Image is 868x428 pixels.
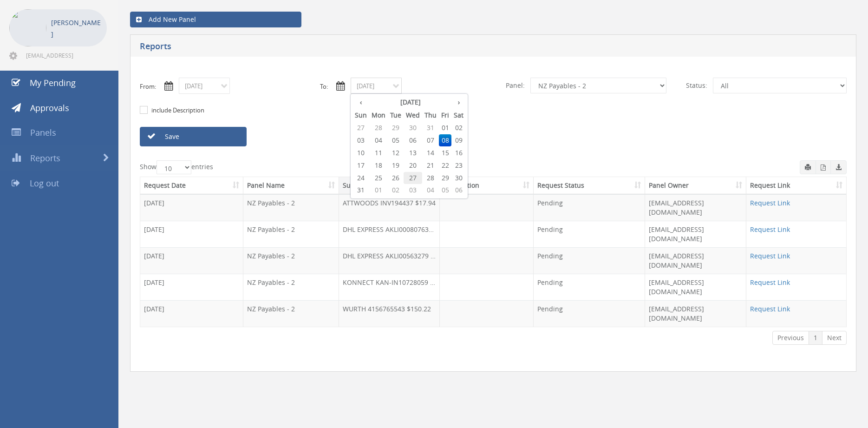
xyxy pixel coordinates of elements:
span: 28 [422,172,439,184]
a: Request Link [750,251,790,260]
td: [DATE] [140,274,243,300]
span: 13 [404,147,422,159]
th: Tue [388,109,404,122]
span: My Pending [30,77,76,88]
span: Status: [680,78,713,93]
td: [DATE] [140,194,243,221]
td: ATTWOODS INV194437 $17.94 [339,194,440,221]
td: NZ Payables - 2 [243,247,339,274]
th: Sat [451,109,466,122]
span: 06 [404,134,422,146]
span: 21 [422,159,439,171]
span: 18 [369,159,388,171]
span: 09 [451,134,466,146]
span: 01 [369,184,388,196]
span: 02 [388,184,404,196]
label: To: [320,82,328,91]
span: 06 [451,184,466,196]
th: ‹ [352,96,369,109]
td: DHL EXPRESS AKLI00563279 $224.09 [339,247,440,274]
span: 11 [369,147,388,159]
th: Request Status: activate to sort column ascending [534,177,645,194]
span: 29 [388,122,404,134]
td: [DATE] [140,247,243,274]
td: NZ Payables - 2 [243,274,339,300]
td: [DATE] [140,300,243,327]
td: [EMAIL_ADDRESS][DOMAIN_NAME] [645,221,747,247]
td: Pending [534,274,645,300]
span: 30 [404,122,422,134]
td: Pending [534,194,645,221]
span: 17 [352,159,369,171]
a: Request Link [750,198,790,207]
td: NZ Payables - 2 [243,300,339,327]
span: 26 [388,172,404,184]
th: Sun [352,109,369,122]
th: Request Link: activate to sort column ascending [746,177,846,194]
span: 23 [451,159,466,171]
td: WURTH 4156765543 $150.22 [339,300,440,327]
td: NZ Payables - 2 [243,221,339,247]
th: Wed [404,109,422,122]
span: Log out [30,178,59,189]
td: [EMAIL_ADDRESS][DOMAIN_NAME] [645,247,747,274]
td: Pending [534,247,645,274]
span: 03 [404,184,422,196]
span: 10 [352,147,369,159]
span: Reports [30,152,60,164]
span: 24 [352,172,369,184]
span: 04 [422,184,439,196]
span: 27 [404,172,422,184]
span: [EMAIL_ADDRESS][DOMAIN_NAME] [26,52,105,59]
td: [DATE] [140,221,243,247]
p: [PERSON_NAME] [51,17,102,40]
span: 14 [422,147,439,159]
span: 31 [422,122,439,134]
span: 22 [439,159,451,171]
a: Next [822,331,847,345]
span: 16 [451,147,466,159]
a: Previous [772,331,809,345]
a: Request Link [750,225,790,234]
span: 28 [369,122,388,134]
th: Panel Name: activate to sort column ascending [243,177,339,194]
span: 30 [451,172,466,184]
label: Show entries [140,160,213,174]
th: Fri [439,109,451,122]
th: › [451,96,466,109]
h5: Reports [140,42,636,53]
span: Approvals [30,102,69,113]
td: NZ Payables - 2 [243,194,339,221]
span: 25 [369,172,388,184]
a: Request Link [750,304,790,313]
a: Request Link [750,278,790,287]
th: Mon [369,109,388,122]
select: Showentries [157,160,191,174]
th: Request Date: activate to sort column ascending [140,177,243,194]
span: 20 [404,159,422,171]
span: 15 [439,147,451,159]
label: From: [140,82,156,91]
span: 05 [388,134,404,146]
td: Pending [534,221,645,247]
label: include Description [149,106,204,115]
span: 05 [439,184,451,196]
span: 07 [422,134,439,146]
span: 19 [388,159,404,171]
td: [EMAIL_ADDRESS][DOMAIN_NAME] [645,274,747,300]
td: KONNECT KAN-IN10728059 $420.90 [339,274,440,300]
span: 31 [352,184,369,196]
a: 1 [809,331,822,345]
span: Panel: [500,78,530,93]
td: DHL EXPRESS AKLI000807635 $221.59 [339,221,440,247]
th: [DATE] [369,96,451,109]
a: Save [140,127,247,146]
span: 03 [352,134,369,146]
span: 12 [388,147,404,159]
td: Pending [534,300,645,327]
span: 04 [369,134,388,146]
th: Subject: activate to sort column descending [339,177,440,194]
a: Add New Panel [130,12,301,27]
th: Description: activate to sort column ascending [440,177,534,194]
th: Thu [422,109,439,122]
